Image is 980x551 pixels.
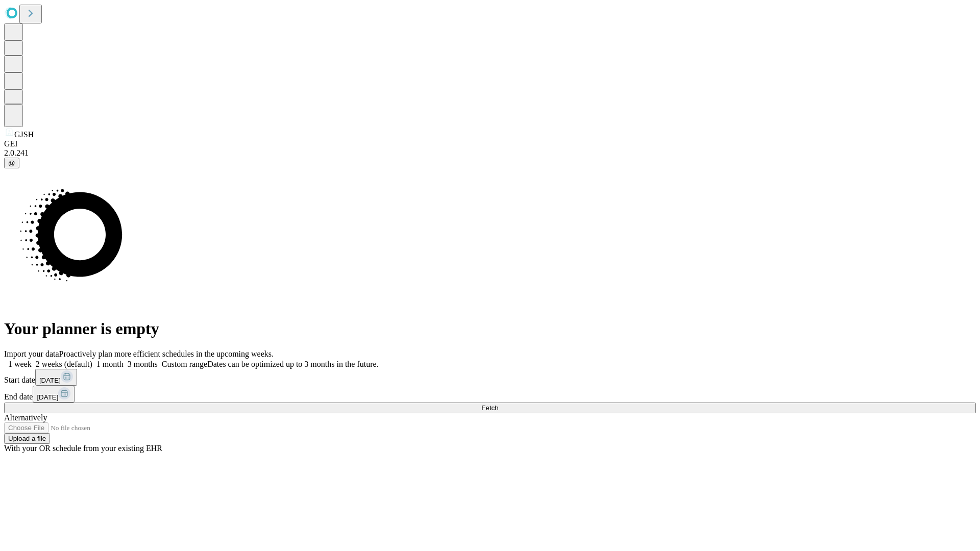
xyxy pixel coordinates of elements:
span: [DATE] [39,377,61,384]
span: 1 week [8,360,32,368]
div: Start date [4,369,976,386]
span: 1 month [96,360,124,368]
span: Custom range [162,360,207,368]
span: Fetch [481,404,498,412]
span: Proactively plan more efficient schedules in the upcoming weeks. [59,349,274,358]
span: 2 weeks (default) [36,360,92,368]
button: [DATE] [33,386,75,403]
div: 2.0.241 [4,148,976,158]
span: With your OR schedule from your existing EHR [4,444,162,453]
button: Fetch [4,403,976,413]
span: Alternatively [4,413,47,422]
span: Import your data [4,349,59,358]
h1: Your planner is empty [4,319,976,338]
button: [DATE] [35,369,77,386]
div: End date [4,386,976,403]
div: GEI [4,139,976,148]
span: 3 months [128,360,158,368]
span: Dates can be optimized up to 3 months in the future. [207,360,378,368]
span: [DATE] [37,393,58,401]
span: GJSH [14,130,34,139]
span: @ [8,159,15,167]
button: Upload a file [4,433,50,444]
button: @ [4,158,19,168]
